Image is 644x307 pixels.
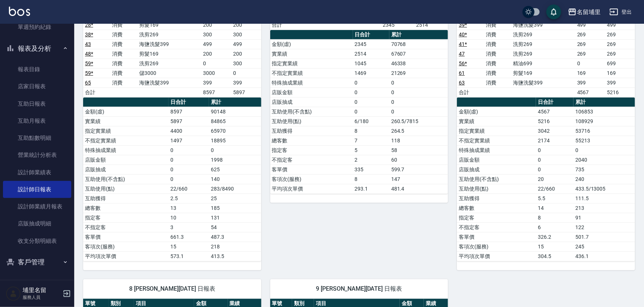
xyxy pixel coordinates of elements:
td: 洗剪269 [511,39,575,49]
td: 58 [389,145,448,155]
td: 0 [353,78,389,88]
td: 122 [573,222,635,232]
td: 不指定實業績 [270,68,353,78]
td: 總客數 [270,136,353,145]
a: 互助月報表 [3,112,71,129]
td: 5 [353,145,389,155]
td: 0 [389,107,448,116]
table: a dense table [270,30,448,194]
td: 0 [536,145,573,155]
td: 399 [575,78,605,88]
td: 3042 [536,126,573,136]
td: 不指定客 [270,155,353,165]
td: 消費 [110,39,137,49]
td: 599.7 [389,165,448,174]
td: 106853 [573,107,635,116]
td: 客項次(服務) [83,242,169,251]
td: 2514 [415,20,448,30]
td: 399 [202,78,232,88]
a: 營業統計分析表 [3,146,71,164]
td: 65970 [209,126,261,136]
td: 433.5/13005 [573,184,635,194]
td: 總客數 [457,203,536,213]
td: 消費 [110,20,137,30]
td: 金額(虛) [270,39,353,49]
td: 5.5 [536,194,573,203]
td: 2 [353,155,389,165]
td: 269 [605,39,635,49]
td: 客單價 [83,232,169,242]
img: Person [6,286,21,301]
td: 14 [536,203,573,213]
td: 54 [209,222,261,232]
td: 0 [169,155,209,165]
td: 8 [353,126,389,136]
td: 指定實業績 [457,126,536,136]
td: 499 [231,39,261,49]
td: 53716 [573,126,635,136]
td: 60 [389,155,448,165]
td: 0 [169,165,209,174]
button: 登出 [607,5,635,19]
a: 店販抽成明細 [3,215,71,232]
td: 0 [389,78,448,88]
td: 0 [573,145,635,155]
td: 特殊抽成業績 [83,145,169,155]
td: 洗剪269 [137,59,202,68]
td: 海鹽洗髮399 [137,39,202,49]
table: a dense table [83,98,261,261]
td: 5216 [605,88,635,97]
a: 63 [459,80,465,86]
td: 2345 [381,20,415,30]
button: 名留埔里 [565,4,604,20]
td: 67607 [389,49,448,59]
td: 合計 [270,20,301,30]
td: 200 [231,20,261,30]
td: 4400 [169,126,209,136]
td: 剪髮169 [137,49,202,59]
td: 3000 [202,68,232,78]
a: 報表目錄 [3,61,71,78]
td: 合計 [457,88,484,97]
td: 300 [231,59,261,68]
a: 互助點數明細 [3,129,71,146]
table: a dense table [457,98,635,261]
td: 573.1 [169,251,209,261]
td: 洗剪269 [511,49,575,59]
td: 店販金額 [457,155,536,165]
td: 精油699 [511,59,575,68]
td: 客單價 [270,165,353,174]
td: 平均項次單價 [457,251,536,261]
td: 91 [573,213,635,222]
th: 累計 [573,98,635,107]
td: 指定客 [83,213,169,222]
td: 108929 [573,116,635,126]
td: 4567 [575,88,605,97]
td: 399 [231,78,261,88]
td: 店販抽成 [270,97,353,107]
td: 413.5 [209,251,261,261]
td: 20 [536,174,573,184]
td: 2.5 [169,194,209,203]
td: 260.5/7815 [389,116,448,126]
td: 55213 [573,136,635,145]
td: 總客數 [83,203,169,213]
td: 200 [231,49,261,59]
td: 互助使用(點) [83,184,169,194]
td: 487.3 [209,232,261,242]
td: 消費 [484,59,511,68]
td: 互助獲得 [83,194,169,203]
td: 0 [169,145,209,155]
td: 21269 [389,68,448,78]
td: 436.1 [573,251,635,261]
td: 131 [209,213,261,222]
td: 661.3 [169,232,209,242]
td: 18895 [209,136,261,145]
td: 實業績 [270,49,353,59]
td: 0 [353,107,389,116]
td: 2174 [536,136,573,145]
th: 累計 [209,98,261,107]
td: 625 [209,165,261,174]
td: 22/660 [169,184,209,194]
td: 不指定客 [83,222,169,232]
